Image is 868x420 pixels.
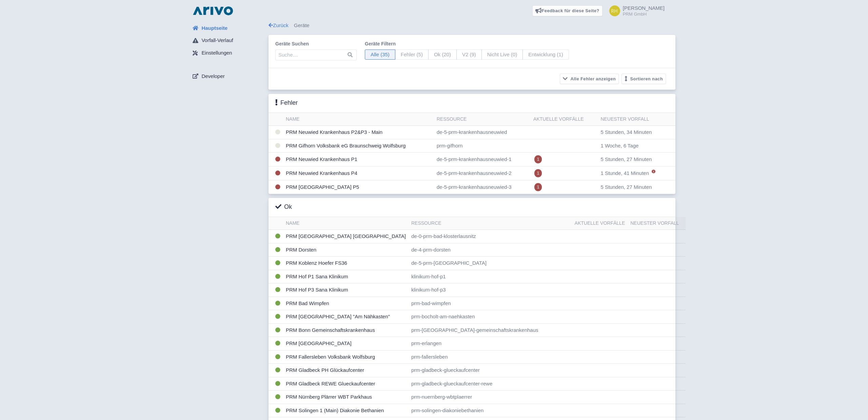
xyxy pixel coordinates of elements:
td: PRM Gifhorn Volksbank eG Braunschweig Wolfsburg [283,139,434,153]
td: PRM Bad Wimpfen [283,297,409,310]
button: Sortieren nach [622,74,666,84]
span: Nicht Live (0) [481,49,523,60]
h3: Fehler [275,99,298,107]
input: Suche… [275,49,357,60]
span: 5 Stunden, 34 Minuten [600,129,652,135]
th: Aktuelle Vorfälle [572,217,628,230]
span: Vorfall-Verlauf [201,37,233,44]
td: klinikum-hof-p3 [409,283,572,297]
td: PRM [GEOGRAPHIC_DATA] [GEOGRAPHIC_DATA] [283,230,409,243]
span: Entwicklung (1) [522,49,569,60]
a: Zurück [269,22,289,28]
th: Name [283,217,409,230]
td: PRM Nürnberg Plärrer WBT Parkhaus [283,391,409,404]
span: 5 Stunden, 27 Minuten [600,184,652,190]
span: Ok (20) [428,49,457,60]
label: Geräte filtern [365,40,569,47]
div: Geräte [269,22,675,29]
th: Aktuelle Vorfälle [531,113,598,126]
button: Alle Fehler anzeigen [560,74,619,84]
td: PRM Solingen 1 (Main) Diakonie Bethanien [283,404,409,417]
td: de-5-prm-krankenhausneuwied [434,126,531,139]
a: Einstellungen [187,47,269,60]
th: Neuester Vorfall [628,217,686,230]
span: Hauptseite [201,24,228,32]
span: 1 Woche, 6 Tage [600,143,638,148]
td: klinikum-hof-p1 [409,270,572,283]
td: prm-fallersleben [409,350,572,364]
span: 1 Stunde, 41 Minuten [600,170,649,176]
span: 1 [534,155,542,163]
span: 5 Stunden, 27 Minuten [600,156,652,162]
td: PRM Koblenz Hoefer FS36 [283,257,409,270]
th: Ressource [434,113,531,126]
a: [PERSON_NAME] PRM GmbH [605,5,665,16]
td: prm-gladbeck-glueckaufcenter-rewe [409,377,572,391]
a: Feedback für diese Seite? [532,5,603,16]
td: PRM Neuwied Krankenhaus P4 [283,166,434,180]
a: Hauptseite [187,22,269,35]
td: de-4-prm-dorsten [409,243,572,257]
td: de-5-prm-krankenhausneuwied-2 [434,166,531,180]
td: PRM Hof P3 Sana Klinikum [283,283,409,297]
td: PRM Hof P1 Sana Klinikum [283,270,409,283]
td: PRM [GEOGRAPHIC_DATA] [283,337,409,351]
td: PRM Gladbeck PH Glückaufcenter [283,364,409,377]
td: PRM Neuwied Krankenhaus P2&P3 - Main [283,126,434,139]
td: de-5-prm-[GEOGRAPHIC_DATA] [409,257,572,270]
span: V2 (9) [456,49,482,60]
td: PRM Neuwied Krankenhaus P1 [283,153,434,166]
a: Developer [187,70,269,83]
span: Alle (35) [365,49,395,60]
td: prm-nuernberg-wbtplaerrer [409,391,572,404]
td: prm-bad-wimpfen [409,297,572,310]
td: de-5-prm-krankenhausneuwied-1 [434,153,531,166]
span: Einstellungen [201,49,232,57]
span: 1 [534,169,542,177]
td: PRM Gladbeck REWE Glueckaufcenter [283,377,409,391]
td: prm-[GEOGRAPHIC_DATA]-gemeinschaftskrankenhaus [409,323,572,337]
th: Name [283,113,434,126]
span: [PERSON_NAME] [623,5,665,11]
td: PRM Fallersleben Volksbank Wolfsburg [283,350,409,364]
td: de-0-prm-bad-klosterlausnitz [409,230,572,243]
span: Developer [201,73,224,80]
td: PRM Dorsten [283,243,409,257]
span: 1 [534,183,542,191]
td: PRM Bonn Gemeinschaftskrankenhaus [283,323,409,337]
label: Geräte suchen [275,40,357,47]
td: PRM [GEOGRAPHIC_DATA] "Am Nähkasten" [283,310,409,324]
small: PRM GmbH [623,12,665,16]
a: Vorfall-Verlauf [187,34,269,47]
th: Neuester Vorfall [598,113,675,126]
img: logo [191,5,235,16]
td: prm-bocholt-am-naehkasten [409,310,572,324]
td: PRM [GEOGRAPHIC_DATA] P5 [283,180,434,194]
td: prm-solingen-diakoniebethanien [409,404,572,417]
td: prm-gladbeck-glueckaufcenter [409,364,572,377]
td: de-5-prm-krankenhausneuwied-3 [434,180,531,194]
td: prm-gifhorn [434,139,531,153]
td: prm-erlangen [409,337,572,351]
span: Fehler (5) [395,49,429,60]
th: Ressource [409,217,572,230]
h3: Ok [275,203,292,211]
